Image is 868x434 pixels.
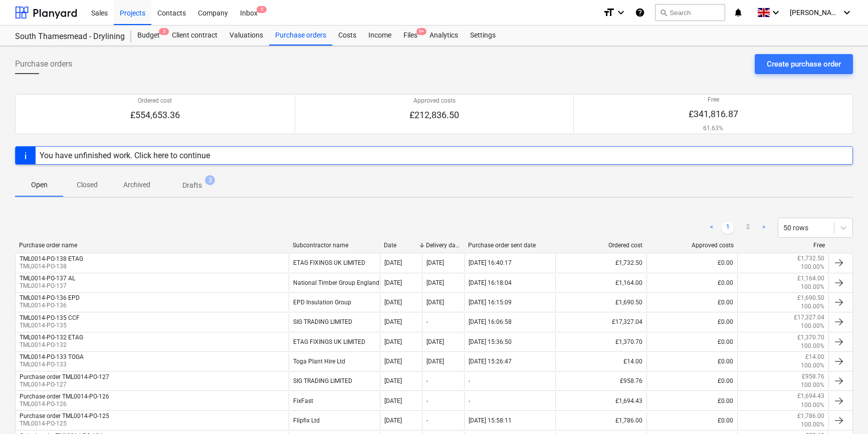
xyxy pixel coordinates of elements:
[469,299,512,306] div: [DATE] 16:15:09
[646,254,738,271] div: £0.00
[289,333,380,350] div: ETAG FIXINGS UK LIMITED
[555,313,646,330] div: £17,327.04
[289,274,380,291] div: National Timber Group England Ltd t/a [PERSON_NAME]
[159,28,169,35] span: 2
[805,353,824,361] p: £14.00
[790,9,840,17] span: [PERSON_NAME]
[801,420,824,429] p: 100.00%
[555,372,646,389] div: £958.76
[801,381,824,389] p: 100.00%
[20,294,80,301] div: TML0014-PO-136 EPD
[182,180,202,191] p: Drafts
[131,26,166,46] div: Budget
[555,294,646,311] div: £1,690.50
[409,97,459,105] p: Approved costs
[469,358,512,365] div: [DATE] 15:26:47
[469,417,512,424] div: [DATE] 15:58:11
[384,417,402,424] div: [DATE]
[801,283,824,291] p: 100.00%
[635,7,645,19] i: Knowledge base
[603,7,615,19] i: format_size
[426,338,444,345] div: [DATE]
[646,412,738,429] div: £0.00
[20,380,109,389] p: TML0014-PO-127
[75,180,99,190] p: Closed
[646,353,738,370] div: £0.00
[555,333,646,350] div: £1,370.70
[20,373,109,380] div: Purchase order TML0014-PO-127
[801,302,824,311] p: 100.00%
[131,26,166,46] a: Budget2
[770,7,782,19] i: keyboard_arrow_down
[20,334,83,341] div: TML0014-PO-132 ETAG
[289,372,380,389] div: SIG TRADING LIMITED
[289,392,380,409] div: FixFast
[423,26,464,46] div: Analytics
[397,26,423,46] a: Files9+
[469,259,512,266] div: [DATE] 16:40:17
[20,321,80,330] p: TML0014-PO-135
[758,222,770,234] a: Next page
[289,353,380,370] div: Toga Plant Hire Ltd
[801,342,824,350] p: 100.00%
[426,279,444,286] div: [DATE]
[742,242,825,249] div: Free
[646,333,738,350] div: £0.00
[818,386,868,434] iframe: Chat Widget
[224,26,269,46] div: Valuations
[755,54,853,74] button: Create purchase order
[20,412,109,419] div: Purchase order TML0014-PO-125
[801,401,824,409] p: 100.00%
[384,397,402,404] div: [DATE]
[469,377,470,384] div: -
[801,322,824,330] p: 100.00%
[20,282,75,290] p: TML0014-PO-137
[646,372,738,389] div: £0.00
[20,341,83,349] p: TML0014-PO-132
[426,318,428,325] div: -
[555,392,646,409] div: £1,694.43
[20,419,109,428] p: TML0014-PO-125
[797,392,824,400] p: £1,694.43
[555,254,646,271] div: £1,732.50
[384,358,402,365] div: [DATE]
[660,9,668,17] span: search
[468,242,551,249] div: Purchase order sent date
[384,259,402,266] div: [DATE]
[20,353,84,360] div: TML0014-PO-133 TOGA
[555,274,646,291] div: £1,164.00
[650,242,734,249] div: Approved costs
[555,412,646,429] div: £1,786.00
[689,124,738,133] p: 61.63%
[257,6,267,13] span: 5
[205,175,215,185] span: 3
[289,294,380,311] div: EPD Insulation Group
[289,412,380,429] div: Flipfix Ltd
[123,180,150,190] p: Archived
[706,222,718,234] a: Previous page
[384,299,402,306] div: [DATE]
[797,254,824,263] p: £1,732.50
[20,262,83,271] p: TML0014-PO-138
[362,26,397,46] a: Income
[426,377,428,384] div: -
[802,372,824,381] p: £958.76
[332,26,362,46] div: Costs
[40,151,210,160] div: You have unfinished work. Click here to continue
[469,338,512,345] div: [DATE] 15:36:50
[384,279,402,286] div: [DATE]
[797,412,824,420] p: £1,786.00
[397,26,423,46] div: Files
[742,222,754,234] a: Page 2
[722,222,734,234] a: Page 1 is your current page
[655,4,725,21] button: Search
[384,377,402,384] div: [DATE]
[20,275,75,282] div: TML0014-PO-137 AL
[426,417,428,424] div: -
[797,274,824,283] p: £1,164.00
[20,400,109,408] p: TML0014-PO-126
[469,318,512,325] div: [DATE] 16:06:58
[615,7,627,19] i: keyboard_arrow_down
